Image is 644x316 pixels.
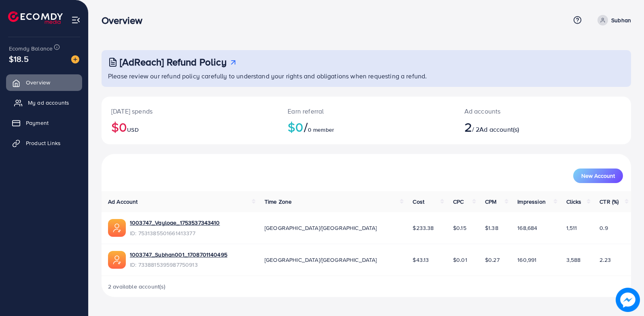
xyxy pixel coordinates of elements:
[453,256,467,264] span: $0.01
[108,251,126,269] img: ic-ads-acc.e4c84228.svg
[111,106,268,116] p: [DATE] spends
[464,106,577,116] p: Ad accounts
[413,198,424,206] span: Cost
[288,106,445,116] p: Earn referral
[6,115,82,131] a: Payment
[611,15,631,25] p: Subhan
[9,53,29,65] span: $18.5
[308,126,334,134] span: 0 member
[600,256,611,264] span: 2.23
[304,118,308,136] span: /
[111,119,268,135] h2: $0
[600,224,608,232] span: 0.9
[71,15,80,25] img: menu
[288,119,445,135] h2: $0
[485,224,498,232] span: $1.38
[265,256,377,264] span: [GEOGRAPHIC_DATA]/[GEOGRAPHIC_DATA]
[127,126,138,134] span: USD
[71,55,79,63] img: image
[130,219,220,227] a: 1003747_Vayloae_1753537343410
[566,256,581,264] span: 3,588
[102,15,149,26] h3: Overview
[453,198,464,206] span: CPC
[108,198,138,206] span: Ad Account
[566,224,577,232] span: 1,511
[9,44,53,53] span: Ecomdy Balance
[453,224,466,232] span: $0.15
[6,135,82,151] a: Product Links
[6,74,82,91] a: Overview
[573,169,623,183] button: New Account
[517,256,536,264] span: 160,991
[479,125,519,134] span: Ad account(s)
[28,99,69,107] span: My ad accounts
[265,224,377,232] span: [GEOGRAPHIC_DATA]/[GEOGRAPHIC_DATA]
[108,219,126,237] img: ic-ads-acc.e4c84228.svg
[26,139,61,147] span: Product Links
[517,198,546,206] span: Impression
[464,119,577,135] h2: / 2
[600,198,619,206] span: CTR (%)
[413,224,434,232] span: $233.38
[616,288,640,312] img: image
[108,282,166,291] span: 2 available account(s)
[594,15,631,25] a: Subhan
[581,173,615,179] span: New Account
[8,11,63,24] img: logo
[108,71,626,81] p: Please review our refund policy carefully to understand your rights and obligations when requesti...
[26,78,50,86] span: Overview
[130,261,227,269] span: ID: 7338815395987750913
[485,256,500,264] span: $0.27
[485,198,496,206] span: CPM
[130,229,220,237] span: ID: 7531385501661413377
[517,224,537,232] span: 168,684
[413,256,429,264] span: $43.13
[265,198,292,206] span: Time Zone
[566,198,582,206] span: Clicks
[6,95,82,111] a: My ad accounts
[130,251,227,259] a: 1003747_Subhan001_1708701140495
[26,119,49,127] span: Payment
[120,56,227,68] h3: [AdReach] Refund Policy
[464,118,472,136] span: 2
